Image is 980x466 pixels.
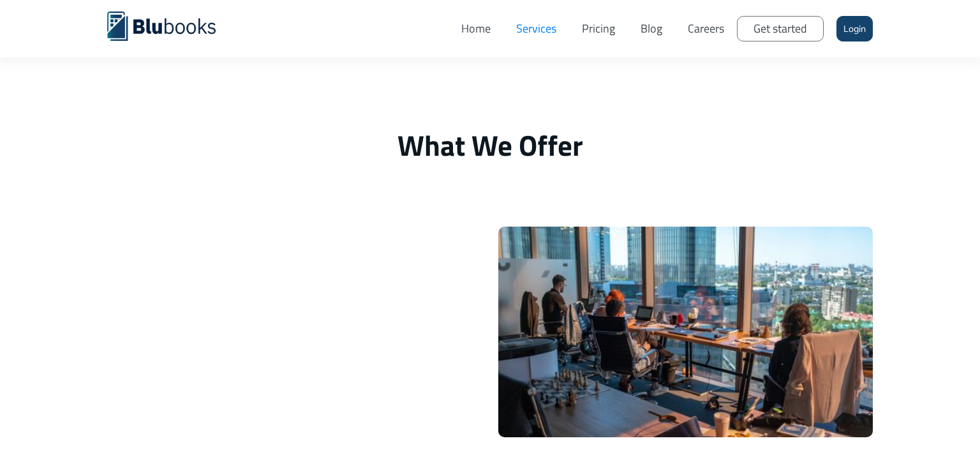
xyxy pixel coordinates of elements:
[836,16,873,41] a: Login
[107,10,235,41] a: home
[107,128,873,163] h1: What We Offer
[628,10,675,48] a: Blog
[737,16,824,41] a: Get started
[503,10,569,48] a: Services
[569,10,628,48] a: Pricing
[675,10,737,48] a: Careers
[449,10,503,48] a: Home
